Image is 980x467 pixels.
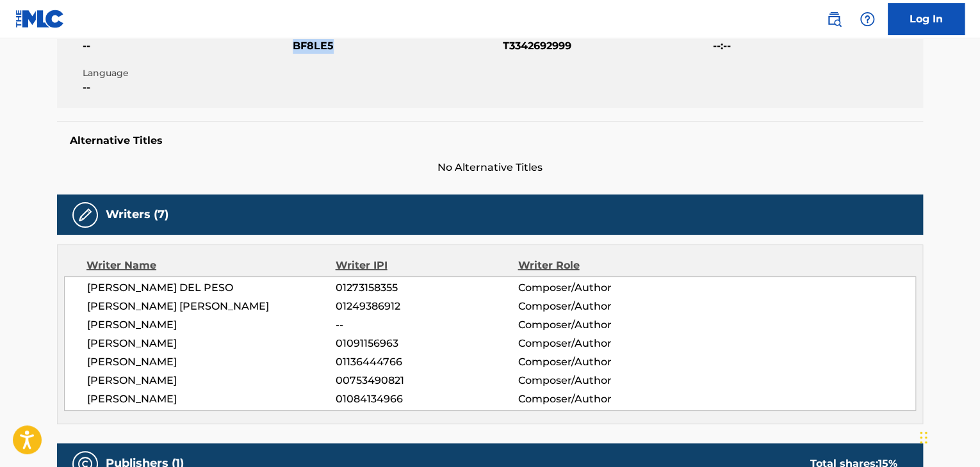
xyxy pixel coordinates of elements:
span: No Alternative Titles [57,160,923,175]
span: Composer/Author [518,280,683,296]
span: [PERSON_NAME] [87,392,336,407]
a: Public Search [821,6,847,32]
iframe: Chat Widget [916,406,980,467]
img: Writers [78,207,93,223]
span: [PERSON_NAME] [PERSON_NAME] [87,299,336,314]
span: T3342692999 [503,38,710,54]
div: Writer Name [86,258,336,273]
span: 01249386912 [336,299,518,314]
span: Composer/Author [518,392,683,407]
span: [PERSON_NAME] [87,336,336,351]
span: 01273158355 [336,280,518,296]
span: Composer/Author [518,354,683,370]
span: -- [83,38,290,54]
span: Composer/Author [518,373,683,388]
span: BF8LE5 [293,38,500,54]
span: -- [336,317,518,333]
span: [PERSON_NAME] [87,354,336,370]
span: [PERSON_NAME] [87,373,336,388]
div: Help [854,6,880,32]
span: 00753490821 [336,373,518,388]
span: 01136444766 [336,354,518,370]
span: Composer/Author [518,299,683,314]
div: Writer Role [518,258,683,273]
img: help [860,12,875,27]
span: [PERSON_NAME] DEL PESO [87,280,336,296]
h5: Writers (7) [106,207,168,222]
img: search [826,12,842,27]
h5: Alternative Titles [70,134,910,147]
span: Composer/Author [518,336,683,351]
span: 01084134966 [336,392,518,407]
img: MLC Logo [15,10,65,28]
span: 01091156963 [336,336,518,351]
div: Writer IPI [336,258,518,273]
span: --:-- [713,38,920,54]
span: Language [83,67,290,80]
span: [PERSON_NAME] [87,317,336,333]
a: Log In [888,3,965,35]
span: Composer/Author [518,317,683,333]
span: -- [83,80,290,95]
div: Drag [920,418,927,457]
